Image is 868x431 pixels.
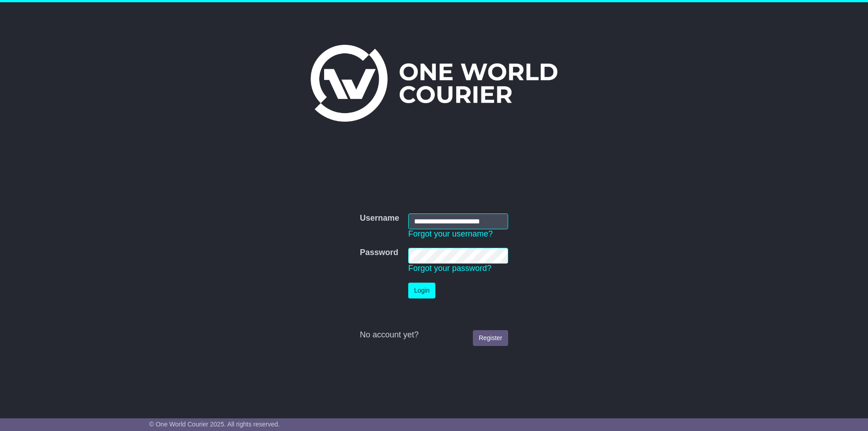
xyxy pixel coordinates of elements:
a: Forgot your username? [408,229,493,238]
label: Username [360,213,399,223]
a: Register [473,330,508,346]
span: © One World Courier 2025. All rights reserved. [149,421,280,428]
label: Password [360,248,398,258]
button: Login [408,283,435,298]
div: No account yet? [360,330,508,340]
a: Forgot your password? [408,264,491,273]
img: One World [311,45,557,122]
